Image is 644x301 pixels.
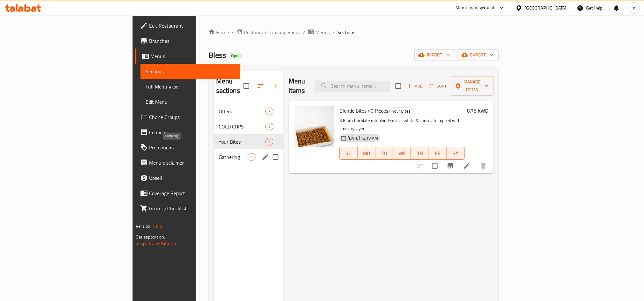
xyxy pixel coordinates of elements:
a: Edit menu item [463,162,471,170]
button: MO [358,147,375,160]
span: 1.0.0 [153,222,162,230]
span: Upsell [149,174,235,182]
button: FR [429,147,447,160]
span: WE [396,149,408,158]
div: items [265,123,273,130]
button: Sort [428,81,449,91]
img: Blonde Bites 40 Pieces [294,106,334,147]
div: [GEOGRAPHIC_DATA] [525,4,567,11]
span: Add [407,82,424,90]
div: Your Bites1 [214,134,284,149]
span: Add item [405,81,425,91]
span: 1 [266,139,273,145]
button: edit [261,152,270,162]
button: SU [339,147,358,160]
div: Your Bites [389,108,413,115]
span: Select section [392,79,405,93]
button: Add [405,81,425,91]
span: Select all sections [240,79,253,93]
li: / [303,29,305,36]
a: Coverage Report [135,186,240,201]
span: export [463,51,494,59]
span: Restaurants management [244,29,300,36]
span: Sections [337,29,355,36]
span: 4 [248,154,255,160]
span: Sort items [425,81,451,91]
a: Coupons [135,125,240,140]
a: Menus [135,49,240,64]
button: import [414,49,455,61]
span: 4 [266,124,273,130]
div: items [248,153,256,161]
div: Gathering4edit [214,149,284,165]
span: Edit Restaurant [149,22,235,29]
a: Branches [135,33,240,49]
input: search [315,81,390,92]
nav: breadcrumb [209,28,499,36]
button: Branch-specific-item [443,158,458,173]
span: Get support on: [136,233,165,241]
span: n [633,4,636,11]
span: MO [360,149,373,158]
span: Version: [136,222,151,230]
span: TU [378,149,391,158]
button: Add section [268,78,284,94]
span: Sort sections [253,78,268,94]
button: WE [393,147,411,160]
div: items [265,138,273,146]
span: [DATE] 12:19 AM [345,135,380,141]
span: Grocery Checklist [149,205,235,212]
a: Menus [308,28,330,36]
span: Offers [219,108,265,115]
span: Branches [149,37,235,45]
nav: Menu sections [214,101,284,167]
span: SU [342,149,355,158]
button: SA [447,147,465,160]
div: Menu-management [456,4,495,12]
button: TU [375,147,393,160]
span: Sort [429,82,447,90]
button: TH [411,147,429,160]
h6: 8.75 KWD [467,106,489,115]
button: export [458,49,499,61]
span: Sections [146,68,235,75]
span: COLD CUPS [219,123,265,130]
a: Sections [140,64,240,79]
span: TH [414,149,426,158]
div: Offers3 [214,104,284,119]
button: delete [476,158,491,173]
a: Menu disclaimer [135,155,240,170]
a: Edit Restaurant [135,18,240,33]
span: Edit Menu [146,98,235,106]
button: Manage items [451,76,494,96]
span: Gathering [219,153,248,161]
a: Restaurants management [236,28,300,36]
span: import [420,51,450,59]
h2: Menu items [289,76,308,95]
span: 3 [266,108,273,115]
span: Choice Groups [149,113,235,121]
span: Your Bites [219,138,265,146]
span: Menu disclaimer [149,159,235,167]
li: / [332,29,335,36]
a: Promotions [135,140,240,155]
a: Choice Groups [135,109,240,125]
a: Full Menu View [140,79,240,94]
a: Edit Menu [140,94,240,109]
span: Coupons [149,128,235,136]
span: Coverage Report [149,189,235,197]
span: Select to update [428,159,442,173]
span: Full Menu View [146,83,235,90]
a: Support.OpsPlatform [136,239,176,247]
div: COLD CUPS4 [214,119,284,134]
span: Your Bites [390,108,413,115]
span: Promotions [149,144,235,151]
span: SA [449,149,462,158]
span: Menus [315,29,330,36]
a: Upsell [135,170,240,186]
span: Manage items [456,78,489,94]
span: FR [432,149,444,158]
